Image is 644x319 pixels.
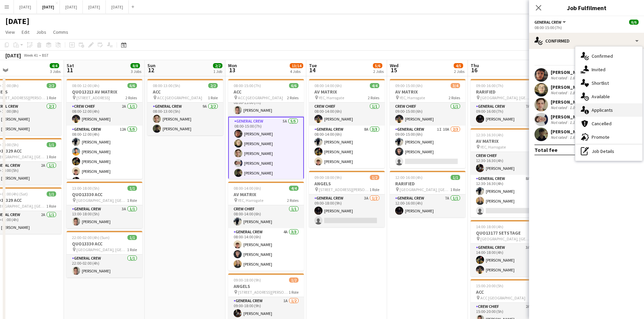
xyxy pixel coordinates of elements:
[319,95,344,100] span: YEC, Harrogate
[629,20,639,25] span: 6/6
[147,79,223,135] app-job-card: 08:00-13:00 (5h)2/2ACC ACC [GEOGRAPHIC_DATA]1 RoleGeneral Crew9A2/208:00-13:00 (5h)[PERSON_NAME][...
[551,120,568,125] div: Not rated
[147,62,156,69] span: Sun
[50,69,61,74] div: 3 Jobs
[36,29,46,35] span: Jobs
[130,63,140,68] span: 8/8
[234,83,261,88] span: 08:00-15:00 (7h)
[480,144,506,150] span: YEC, Harrogate
[390,79,466,168] app-job-card: 09:00-15:00 (6h)3/4AV MATRIX YEC, Harrogate2 RolesCrew Chief1/109:00-15:00 (6h)[PERSON_NAME]Gener...
[319,187,369,192] span: [STREET_ADDRESS][PERSON_NAME]
[551,135,568,140] div: Not rated
[568,105,582,110] div: 1.01mi
[67,241,142,247] h3: QUO13330 ACC
[228,191,304,197] h3: AV MATRIX
[551,129,594,135] div: [PERSON_NAME]
[67,255,142,277] app-card-role: General Crew1/122:00-02:00 (4h)[PERSON_NAME]
[370,175,379,180] span: 1/2
[67,79,142,179] app-job-card: 08:00-12:00 (4h)6/6QUO13213 AV MATRIX [STREET_ADDRESS]2 RolesCrew Chief2A1/108:00-12:00 (4h)[PERS...
[238,95,283,100] span: ACC [GEOGRAPHIC_DATA]
[592,53,613,59] span: Confirmed
[390,126,466,168] app-card-role: General Crew1I10A2/309:00-15:00 (6h)[PERSON_NAME][PERSON_NAME]
[5,52,21,59] div: [DATE]
[67,126,142,188] app-card-role: General Crew12A5/508:00-12:00 (4h)[PERSON_NAME][PERSON_NAME][PERSON_NAME][PERSON_NAME][PERSON_NAME]
[471,220,546,276] app-job-card: 14:00-18:00 (4h)2/2QUO13177 SETSTAGE [GEOGRAPHIC_DATA], [GEOGRAPHIC_DATA], [GEOGRAPHIC_DATA], [GE...
[228,79,304,179] div: 08:00-15:00 (7h)6/6ACC ACC [GEOGRAPHIC_DATA]2 RolesCrew Chief2A1/108:00-15:00 (7h)[PERSON_NAME]Ge...
[309,103,385,126] app-card-role: Crew Chief1/108:00-14:00 (6h)[PERSON_NAME]
[37,0,60,14] button: [DATE]
[471,138,546,144] h3: AV MATRIX
[390,103,466,126] app-card-role: Crew Chief1/109:00-15:00 (6h)[PERSON_NAME]
[568,90,582,96] div: 1.89mi
[60,0,83,14] button: [DATE]
[373,63,382,68] span: 5/6
[449,95,460,100] span: 2 Roles
[471,79,546,126] app-job-card: 09:00-16:00 (7h)1/1RARIFIED [GEOGRAPHIC_DATA], [GEOGRAPHIC_DATA], [GEOGRAPHIC_DATA]1 RoleGeneral ...
[471,175,546,217] app-card-role: General Crew8A2/312:30-16:30 (4h)[PERSON_NAME][PERSON_NAME]
[3,28,18,36] a: View
[238,198,263,203] span: YEC, Harrogate
[551,99,594,105] div: [PERSON_NAME]
[131,69,141,74] div: 3 Jobs
[46,154,56,159] span: 1 Role
[127,235,137,240] span: 1/1
[72,186,99,191] span: 13:00-18:00 (5h)
[476,224,503,229] span: 14:00-18:00 (4h)
[534,20,567,25] button: General Crew
[127,186,137,191] span: 1/1
[471,289,546,295] h3: ACC
[228,205,304,228] app-card-role: Crew Chief1/108:00-14:00 (6h)[PERSON_NAME]
[50,28,71,36] a: Comms
[390,89,466,95] h3: AV MATRIX
[290,63,303,68] span: 13/14
[227,66,237,74] span: 13
[471,128,546,217] app-job-card: 12:30-16:30 (4h)3/4AV MATRIX YEC, Harrogate2 RolesCrew Chief1/112:30-16:30 (4h)[PERSON_NAME]Gener...
[19,28,32,36] a: Edit
[5,29,15,35] span: View
[454,63,463,68] span: 4/5
[67,62,74,69] span: Sat
[228,182,304,271] app-job-card: 08:00-14:00 (6h)4/4AV MATRIX YEC, Harrogate2 RolesCrew Chief1/108:00-14:00 (6h)[PERSON_NAME]Gener...
[67,231,142,277] app-job-card: 22:00-02:00 (4h) (Sun)1/1QUO13330 ACC [GEOGRAPHIC_DATA], [GEOGRAPHIC_DATA], [GEOGRAPHIC_DATA], [S...
[309,79,385,168] div: 08:00-14:00 (6h)4/4AV MATRIX YEC, Harrogate2 RolesCrew Chief1/108:00-14:00 (6h)[PERSON_NAME]Gener...
[309,171,385,227] div: 09:00-18:00 (9h)1/2ANGELS [STREET_ADDRESS][PERSON_NAME]1 RoleGeneral Crew3A1/209:00-18:00 (9h)[PE...
[127,247,137,252] span: 1 Role
[153,83,180,88] span: 08:00-13:00 (5h)
[534,147,557,153] div: Total fee
[53,29,68,35] span: Comms
[33,28,49,36] a: Jobs
[390,181,466,187] h3: RARIFIED
[575,144,642,158] div: Job Details
[470,66,479,74] span: 16
[480,295,525,300] span: ACC [GEOGRAPHIC_DATA]
[551,75,568,81] div: Not rated
[400,187,450,192] span: [GEOGRAPHIC_DATA], [GEOGRAPHIC_DATA], [GEOGRAPHIC_DATA]
[568,135,582,140] div: 1.63mi
[125,95,137,100] span: 2 Roles
[450,187,460,192] span: 1 Role
[50,63,59,68] span: 4/4
[213,63,222,68] span: 2/2
[42,53,49,58] div: BST
[5,16,29,26] h1: [DATE]
[287,95,299,100] span: 2 Roles
[47,83,56,88] span: 2/2
[228,89,304,95] h3: ACC
[368,95,379,100] span: 2 Roles
[234,186,261,191] span: 08:00-14:00 (6h)
[67,205,142,228] app-card-role: General Crew3A1/113:00-18:00 (5h)[PERSON_NAME]
[592,107,613,113] span: Applicants
[67,191,142,197] h3: QUO13330 ACC
[592,67,605,73] span: Invited
[72,235,110,240] span: 22:00-02:00 (4h) (Sun)
[67,103,142,126] app-card-role: Crew Chief2A1/108:00-12:00 (4h)[PERSON_NAME]
[395,175,423,180] span: 12:00-16:00 (4h)
[228,62,237,69] span: Mon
